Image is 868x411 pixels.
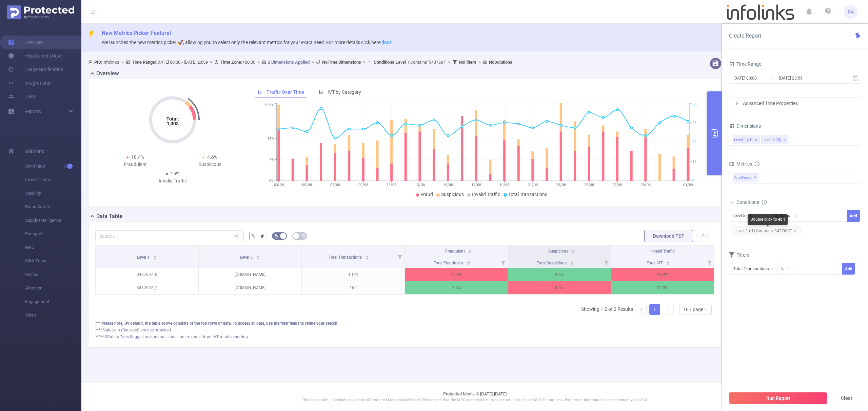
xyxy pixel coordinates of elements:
[733,73,788,83] input: Start date
[96,69,119,78] h2: Overview
[842,263,855,275] button: Add
[847,210,860,222] button: Add
[735,101,739,105] i: icon: right
[570,260,574,264] div: Sort
[261,233,264,239] span: #
[167,121,179,126] tspan: 1,303
[395,246,405,268] i: Filter menu
[24,105,41,118] a: Reports
[25,241,81,254] span: MRC
[131,154,144,160] span: 10.4%
[153,254,157,258] div: Sort
[778,73,833,83] input: End date
[754,138,758,143] i: icon: close
[611,268,714,281] p: 15.4%
[8,76,50,90] a: Integrations
[98,161,173,168] div: Fraudulent
[322,60,361,65] b: No Time Dimensions
[647,261,664,265] span: Total IVT
[781,263,788,274] div: ≥
[240,255,254,260] span: Level 5
[25,268,81,281] span: Unified
[366,257,369,259] i: icon: caret-down
[171,171,179,176] span: 15%
[446,60,453,65] span: >
[471,183,481,187] tspan: 17/08
[612,183,622,187] tspan: 27/08
[729,392,827,404] button: Run Report
[96,212,122,220] h2: Data Table
[8,49,63,63] a: Help Center (New)
[644,230,693,242] button: Download PDF
[268,60,310,65] u: 2 Dimensions Applied
[498,257,508,268] i: Filter menu
[666,262,670,264] i: icon: caret-down
[832,392,861,404] button: Clear
[467,260,470,262] i: icon: caret-up
[548,249,568,254] span: Suspicious
[95,334,714,340] div: ***** SSAI traffic is flagged as non-malicious and excluded from IVT totals reporting
[119,60,126,65] span: >
[763,136,781,145] div: Level 5 (l5)
[381,40,392,45] a: docs
[302,268,405,281] p: 1,141
[848,5,854,19] span: RA
[537,261,568,265] span: Total Suspicious
[329,255,363,260] span: Total Transactions
[704,307,708,312] i: icon: down
[650,249,675,254] span: Invalid Traffic
[25,173,81,187] span: Invalid Traffic
[434,261,464,265] span: Total Fraudulent
[88,60,512,65] span: Infolinks [DATE] 00:00 - [DATE] 23:59 +00:00
[793,229,796,233] i: icon: close
[570,260,574,262] i: icon: caret-up
[258,90,263,94] i: icon: line-chart
[666,260,670,264] div: Sort
[256,254,260,258] div: Sort
[330,183,340,187] tspan: 07/08
[636,304,647,315] li: Previous Page
[764,214,768,219] i: icon: down
[208,60,214,65] span: >
[692,159,696,164] tspan: 15
[508,192,547,197] span: Total Transactions
[729,161,752,167] span: Metrics
[499,183,509,187] tspan: 19/08
[729,123,761,129] span: Dimensions
[387,183,396,187] tspan: 11/08
[729,61,761,67] span: Time Range
[508,268,611,281] p: 4.6%
[472,192,500,197] span: Invalid Traffic
[649,304,660,315] li: 1
[25,227,81,241] span: Passport
[137,255,151,260] span: Level 1
[611,281,714,294] p: 12.3%
[734,136,753,145] div: Level 1 (l1)
[733,210,757,221] div: Level 5 (l5)
[729,98,861,109] div: icon: rightAdvanced Time Properties
[199,268,301,281] p: [DOMAIN_NAME]
[415,183,425,187] tspan: 13/08
[8,90,36,103] a: Users
[405,281,508,294] p: 7.4%
[783,138,786,143] i: icon: close
[252,233,255,239] span: %
[761,135,788,144] li: Level 5 (l5)
[467,262,470,264] i: icon: caret-down
[663,304,674,315] li: Next Page
[25,281,81,295] span: Attention
[650,304,660,315] a: 1
[366,254,369,256] i: icon: caret-up
[81,382,868,411] footer: Protected Media © [DATE]-[DATE]
[640,183,650,187] tspan: 29/08
[733,135,760,144] li: Level 1 (l1)
[102,40,392,45] span: We launched the new metrics picker 🚀, allowing you to select only the relevant metrics for your e...
[361,60,368,65] span: >
[98,397,851,403] p: This is a stable, in production version of Protected Media's dashboard. Please note that the MRC ...
[256,254,260,256] i: icon: caret-up
[267,89,304,95] span: Traffic Over Time
[405,268,508,281] p: 10.9%
[255,60,262,65] span: >
[489,60,512,65] b: No Solutions
[692,179,694,183] tspan: 0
